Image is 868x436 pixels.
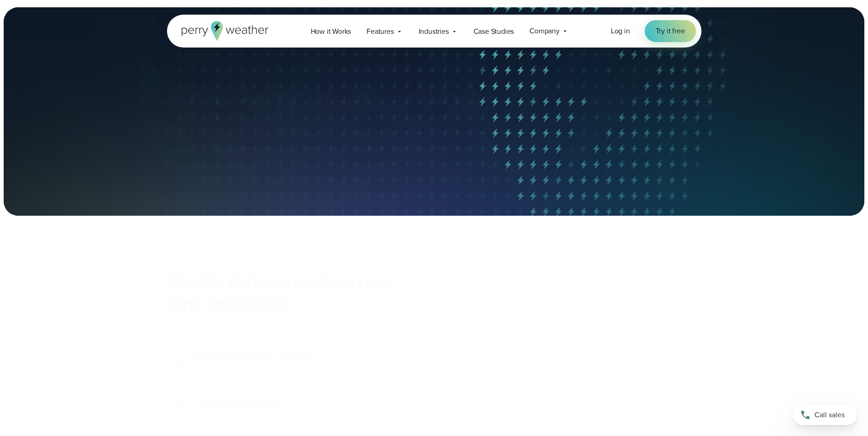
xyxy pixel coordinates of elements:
[466,22,522,41] a: Case Studies
[656,26,685,37] span: Try it free
[303,22,359,41] a: How it Works
[645,20,696,42] a: Try it free
[611,26,630,37] a: Log in
[311,26,351,37] span: How it Works
[814,409,845,420] span: Call sales
[367,26,394,37] span: Features
[529,26,560,37] span: Company
[474,26,514,37] span: Case Studies
[419,26,449,37] span: Industries
[793,405,857,425] a: Call sales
